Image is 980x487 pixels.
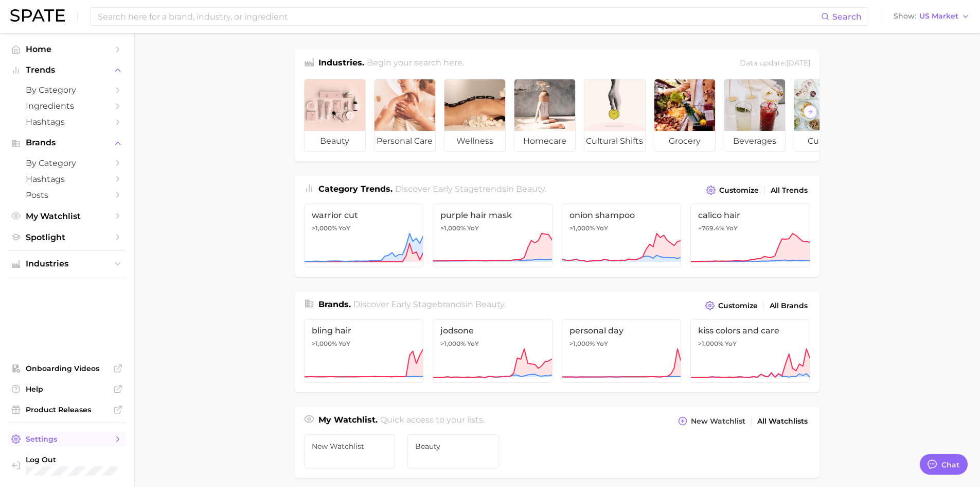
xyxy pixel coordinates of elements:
span: >1,000% [312,340,337,347]
button: Customize [703,298,760,313]
span: Customize [719,186,759,195]
span: wellness [444,131,505,152]
a: My Watchlist [8,208,126,224]
span: onion shampoo [569,210,674,220]
span: bling hair [312,326,416,335]
a: Hashtags [8,114,126,130]
span: Discover Early Stage trends in . [395,184,546,194]
span: YoY [467,224,479,232]
span: Category Trends . [318,184,393,194]
span: All Watchlists [757,417,808,426]
span: calico hair [698,210,803,220]
a: wellness [444,79,506,152]
button: Brands [8,135,126,150]
span: Hashtags [26,174,108,184]
span: New Watchlist [691,417,745,426]
a: jodsone>1,000% YoY [433,319,553,383]
span: Ingredients [26,101,108,111]
span: by Category [26,85,108,95]
span: Settings [26,434,108,444]
button: ShowUS Market [891,10,972,23]
a: Home [8,41,126,57]
span: >1,000% [569,340,595,347]
span: Beauty [415,442,491,450]
img: SPATE [10,9,65,22]
span: Hashtags [26,117,108,127]
span: grocery [654,131,715,152]
span: kiss colors and care [698,326,803,335]
span: culinary [794,131,855,152]
a: Hashtags [8,171,126,187]
span: Trends [26,65,108,75]
span: beverages [724,131,785,152]
a: calico hair+769.4% YoY [690,204,810,267]
a: Product Releases [8,402,126,417]
span: YoY [596,340,608,348]
button: Scroll Right [804,105,817,119]
a: by Category [8,82,126,98]
h2: Quick access to your lists. [380,414,485,428]
button: Customize [704,183,761,197]
a: grocery [654,79,716,152]
span: warrior cut [312,210,416,220]
span: >1,000% [569,224,595,232]
a: bling hair>1,000% YoY [304,319,424,383]
a: onion shampoo>1,000% YoY [562,204,682,267]
span: All Brands [770,301,808,310]
a: Settings [8,431,126,447]
span: beauty [475,299,504,309]
span: Search [832,12,862,22]
span: Discover Early Stage brands in . [353,299,506,309]
input: Search here for a brand, industry, or ingredient [97,8,821,25]
a: Ingredients [8,98,126,114]
span: >1,000% [312,224,337,232]
a: All Watchlists [755,414,810,428]
a: New Watchlist [304,434,396,468]
span: All Trends [771,186,808,195]
a: by Category [8,155,126,171]
span: Posts [26,190,108,200]
a: cultural shifts [584,79,646,152]
span: personal day [569,326,674,335]
span: personal care [375,131,435,152]
span: purple hair mask [440,210,545,220]
a: personal care [374,79,436,152]
a: beauty [304,79,366,152]
span: Home [26,44,108,54]
span: Show [894,13,916,19]
button: Trends [8,62,126,78]
a: beverages [724,79,786,152]
a: warrior cut>1,000% YoY [304,204,424,267]
span: Industries [26,259,108,268]
a: All Trends [768,183,810,197]
h1: Industries. [318,57,364,71]
span: New Watchlist [312,442,388,450]
span: >1,000% [440,224,466,232]
a: culinary [794,79,856,152]
span: YoY [596,224,608,232]
span: cultural shifts [584,131,645,152]
a: homecare [514,79,576,152]
span: YoY [726,224,738,232]
a: purple hair mask>1,000% YoY [433,204,553,267]
span: Spotlight [26,232,108,242]
a: kiss colors and care>1,000% YoY [690,319,810,383]
a: Posts [8,187,126,203]
a: Onboarding Videos [8,361,126,376]
span: Help [26,384,108,394]
span: US Market [919,13,958,19]
a: Help [8,381,126,397]
span: YoY [338,224,350,232]
span: YoY [725,340,737,348]
span: beauty [305,131,365,152]
span: Brands [26,138,108,147]
a: All Brands [767,299,810,313]
span: homecare [514,131,575,152]
a: Beauty [407,434,499,468]
span: Log Out [26,455,117,464]
a: personal day>1,000% YoY [562,319,682,383]
span: YoY [467,340,479,348]
div: Data update: [DATE] [740,57,810,71]
span: YoY [338,340,350,348]
span: My Watchlist [26,211,108,221]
